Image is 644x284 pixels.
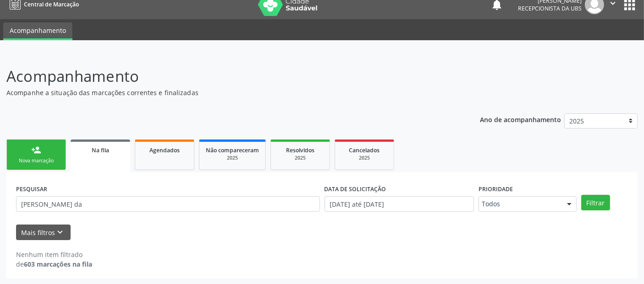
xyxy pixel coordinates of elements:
[31,145,41,155] div: person_add
[24,260,92,268] strong: 603 marcações na fila
[581,195,610,210] button: Filtrar
[92,146,109,154] span: Na fila
[16,182,47,196] label: PESQUISAR
[341,155,387,161] div: 2025
[55,227,66,237] i: keyboard_arrow_down
[518,5,582,12] span: Recepcionista da UBS
[286,146,314,154] span: Resolvidos
[16,250,92,259] div: Nenhum item filtrado
[16,196,320,212] input: Nome, CNS
[16,225,71,241] button: Mais filtroskeyboard_arrow_down
[149,146,180,154] span: Agendados
[349,146,380,154] span: Cancelados
[479,182,513,196] label: Prioridade
[24,0,79,8] span: Central de Marcação
[325,182,386,196] label: DATA DE SOLICITAÇÃO
[6,88,448,97] p: Acompanhe a situação das marcações correntes e finalizadas
[482,199,558,209] span: Todos
[277,155,323,161] div: 2025
[3,22,72,40] a: Acompanhamento
[16,259,92,269] div: de
[206,146,259,154] span: Não compareceram
[6,65,448,88] p: Acompanhamento
[325,196,474,212] input: Selecione um intervalo
[206,155,259,161] div: 2025
[480,113,561,125] p: Ano de acompanhamento
[13,157,59,164] div: Nova marcação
